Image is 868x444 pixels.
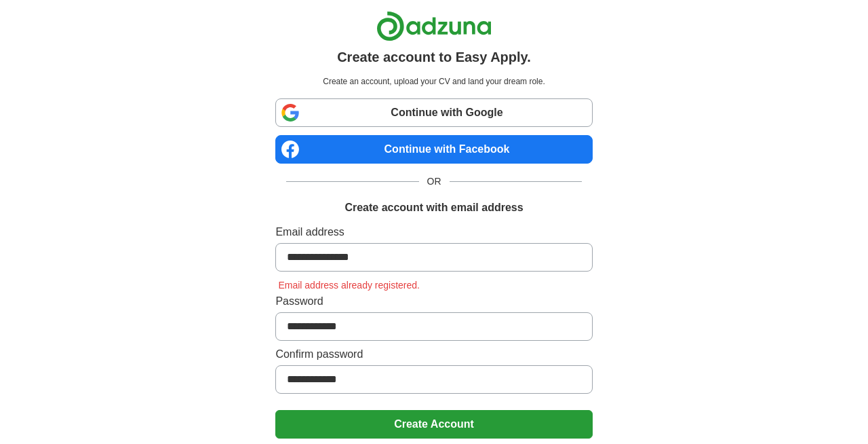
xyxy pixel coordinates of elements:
[278,75,589,88] p: Create an account, upload your CV and land your dream role.
[275,346,592,363] label: Confirm password
[419,174,450,189] span: OR
[275,98,592,127] a: Continue with Google
[376,11,492,41] img: Adzuna logo
[344,200,523,216] h1: Create account with email address
[337,47,531,67] h1: Create account to Easy Apply.
[275,293,592,310] label: Password
[275,280,422,291] span: Email address already registered.
[275,224,592,240] label: Email address
[275,135,592,164] a: Continue with Facebook
[275,410,592,439] button: Create Account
